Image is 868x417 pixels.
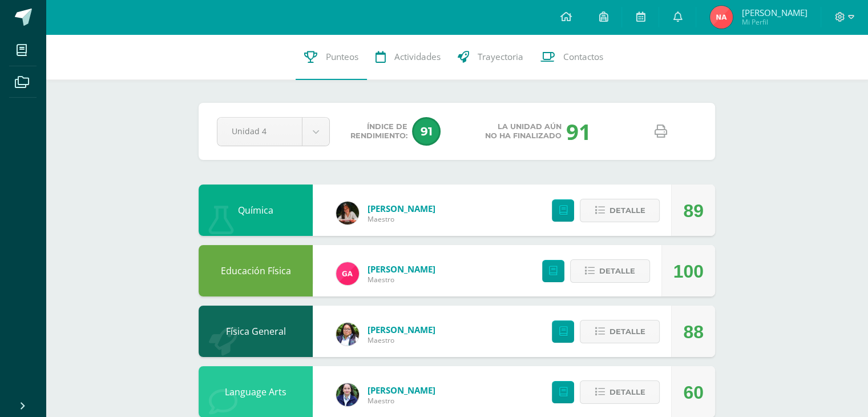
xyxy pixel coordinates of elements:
a: Contactos [532,34,612,80]
span: Índice de Rendimiento: [350,122,407,141]
button: Detalle [580,380,660,404]
button: Detalle [580,320,660,343]
span: Detalle [609,321,645,342]
a: Trayectoria [449,34,532,80]
div: 100 [673,246,704,297]
span: La unidad aún no ha finalizado [485,122,562,141]
a: [PERSON_NAME] [368,203,435,214]
a: Actividades [367,34,449,80]
button: Detalle [580,199,660,222]
button: Detalle [570,259,650,283]
span: Actividades [394,51,441,63]
div: Física General [199,306,313,357]
span: Detalle [609,382,645,403]
span: Maestro [368,396,435,406]
img: 8cc4a9626247cd43eb92cada0100e39f.png [336,383,359,406]
div: 88 [683,306,704,358]
img: 76d4a3eab4bf159cc44ca1c77ade1b16.png [336,202,359,224]
a: [PERSON_NAME] [368,263,435,275]
span: Detalle [599,260,635,282]
div: Química [199,185,313,236]
span: Maestro [368,275,435,284]
span: Unidad 4 [232,118,288,145]
a: [PERSON_NAME] [368,324,435,335]
img: 8bdaf5dda11d7a15ab02b5028acf736c.png [336,262,359,285]
a: [PERSON_NAME] [368,384,435,396]
span: Mi Perfil [741,17,807,27]
span: Maestro [368,214,435,224]
span: Trayectoria [478,51,523,63]
span: 91 [412,117,441,146]
img: 0ac9d75e23195b8130b76dc0199bf59e.png [710,6,733,29]
span: Punteos [326,51,358,63]
span: Maestro [368,335,435,345]
div: 91 [566,117,591,146]
div: 89 [683,185,704,236]
a: Punteos [296,34,367,80]
span: Detalle [609,200,645,221]
img: c7456b1c7483b5bc980471181b9518ab.png [336,323,359,346]
span: [PERSON_NAME] [741,7,807,18]
span: Contactos [563,51,603,63]
div: Educación Física [199,245,313,296]
a: Unidad 4 [217,118,329,146]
